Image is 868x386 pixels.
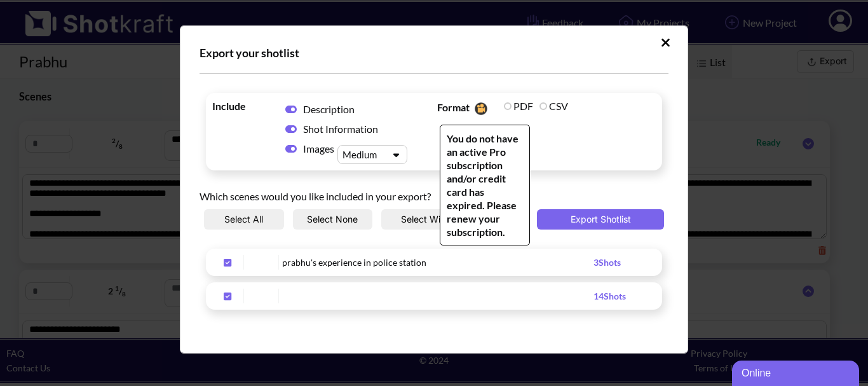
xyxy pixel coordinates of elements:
button: Select None [293,209,373,230]
iframe: chat widget [732,358,862,386]
span: Images [303,142,337,155]
button: Select All [204,209,284,230]
span: Description [303,103,355,115]
img: Camera Icon [471,99,489,118]
div: Which scenes would you like included in your export? [200,177,668,209]
span: You do not have an active Pro subscription and/or credit card has expired. Please renew your subs... [440,125,530,245]
div: prabhu's experience in police station [282,255,593,270]
label: PDF [504,100,533,112]
span: Format [437,99,501,118]
label: CSV [539,100,568,112]
span: 3 Shots [593,257,621,268]
div: Upload Script [180,25,688,354]
span: Include [212,99,276,113]
button: Select With Shots [381,209,494,230]
div: Export your shotlist [200,45,668,60]
span: 14 Shots [593,291,626,301]
button: Export Shotlist [537,209,664,230]
span: Shot Information [303,123,378,135]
